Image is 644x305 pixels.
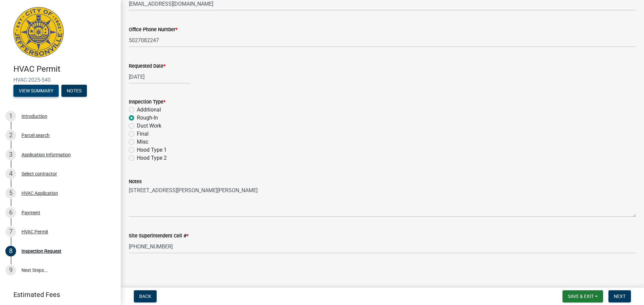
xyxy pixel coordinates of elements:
[61,88,87,94] wm-modal-confirm: Notes
[608,290,631,302] button: Next
[21,229,48,234] div: HVAC Permit
[129,27,177,32] label: Office Phone Number
[614,294,626,299] span: Next
[137,130,149,138] label: Final
[562,290,603,302] button: Save & Exit
[137,114,158,122] label: Rough-In
[129,100,165,104] label: Inspection Type
[13,7,64,57] img: City of Jeffersonville, Indiana
[61,85,87,97] button: Notes
[137,138,148,146] label: Misc
[137,146,167,154] label: Hood Type 1
[129,234,189,238] label: Site Superintendent Cell #
[13,88,59,94] wm-modal-confirm: Summary
[5,226,16,237] div: 7
[13,85,59,97] button: View Summary
[5,265,16,276] div: 9
[5,168,16,179] div: 4
[5,288,110,301] a: Estimated Fees
[21,191,58,196] div: HVAC Application
[13,64,115,74] h4: HVAC Permit
[13,77,107,83] span: HVAC-2025-540
[137,122,161,130] label: Duct Work
[5,246,16,256] div: 8
[5,111,16,122] div: 1
[21,249,61,253] div: Inspection Request
[129,70,190,84] input: mm/dd/yyyy
[129,64,165,69] label: Requested Date
[5,207,16,218] div: 6
[568,294,594,299] span: Save & Exit
[5,188,16,199] div: 5
[21,171,57,176] div: Select contractor
[21,152,71,157] div: Application Information
[21,133,50,138] div: Parcel search
[137,106,161,114] label: Additional
[129,179,142,184] label: Notes
[139,294,151,299] span: Back
[5,130,16,141] div: 2
[21,114,47,119] div: Introduction
[5,149,16,160] div: 3
[137,154,167,162] label: Hood Type 2
[21,210,40,215] div: Payment
[134,290,157,302] button: Back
